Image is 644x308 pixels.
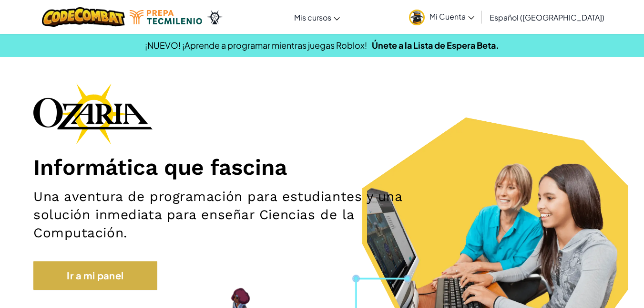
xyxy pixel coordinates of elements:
[404,2,479,32] a: Mi Cuenta
[429,11,474,21] span: Mi Cuenta
[294,12,331,22] span: Mis cursos
[33,188,420,242] h2: Una aventura de programación para estudiantes y una solución inmediata para enseñar Ciencias de l...
[409,10,425,25] img: avatar
[372,40,499,51] a: Únete a la Lista de Espera Beta.
[42,7,125,27] img: CodeCombat logo
[145,40,367,51] span: ¡NUEVO! ¡Aprende a programar mientras juegas Roblox!
[485,4,609,30] a: Español ([GEOGRAPHIC_DATA])
[33,154,611,181] h1: Informática que fascina
[33,261,157,290] a: Ir a mi panel
[207,10,222,24] img: Ozaria
[289,4,345,30] a: Mis cursos
[490,12,604,22] span: Español ([GEOGRAPHIC_DATA])
[33,83,153,144] img: Ozaria branding logo
[130,10,202,24] img: Tecmilenio logo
